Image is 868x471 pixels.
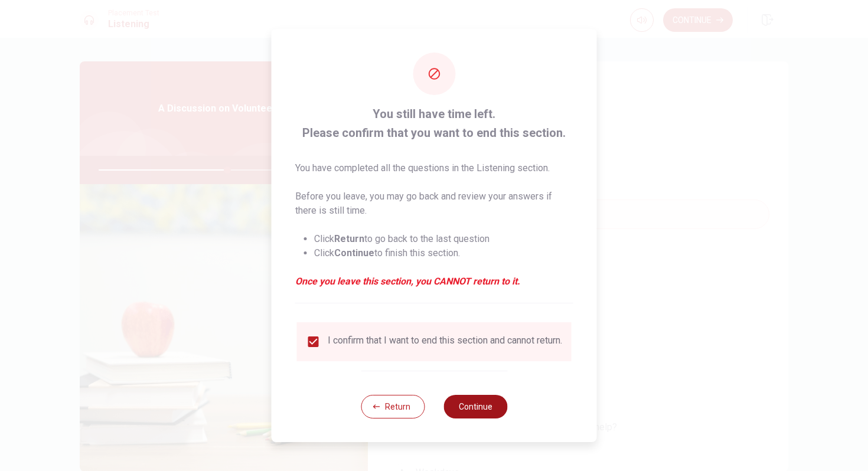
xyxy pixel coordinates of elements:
p: You have completed all the questions in the Listening section. [295,161,573,175]
li: Click to finish this section. [314,246,573,260]
strong: Return [334,233,364,244]
button: Continue [443,395,507,418]
em: Once you leave this section, you CANNOT return to it. [295,274,573,289]
div: I confirm that I want to end this section and cannot return. [328,335,562,349]
span: You still have time left. Please confirm that you want to end this section. [295,104,573,142]
p: Before you leave, you may go back and review your answers if there is still time. [295,189,573,218]
button: Return [361,395,425,418]
strong: Continue [334,247,374,259]
li: Click to go back to the last question [314,232,573,246]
